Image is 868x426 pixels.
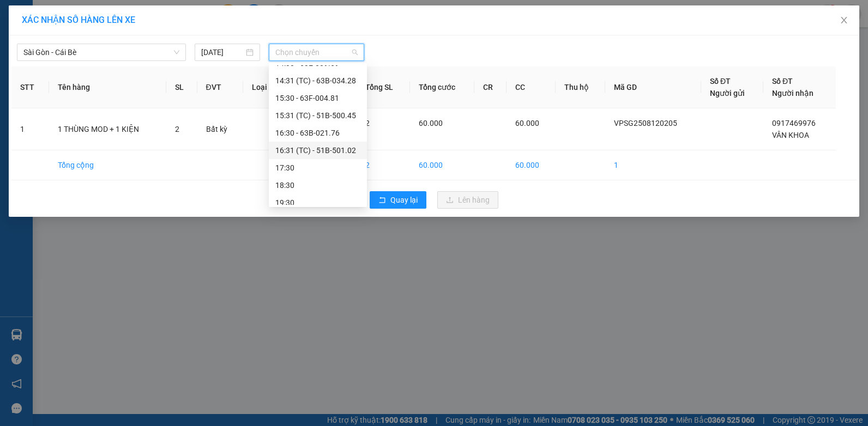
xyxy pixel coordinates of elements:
[275,75,360,87] div: 14:31 (TC) - 63B-034.28
[515,119,539,127] span: 60.000
[23,44,179,60] span: Sài Gòn - Cái Bè
[710,89,745,98] span: Người gửi
[507,150,556,180] td: 60.000
[49,66,166,108] th: Tên hàng
[772,89,813,98] span: Người nhận
[197,108,243,150] td: Bất kỳ
[772,77,793,86] span: Số ĐT
[275,44,357,60] span: Chọn chuyến
[370,191,426,209] button: rollbackQuay lại
[275,162,360,174] div: 17:30
[410,150,474,180] td: 60.000
[49,150,166,180] td: Tổng cộng
[378,196,386,205] span: rollback
[11,66,49,108] th: STT
[22,15,135,25] span: XÁC NHẬN SỐ HÀNG LÊN XE
[275,144,360,156] div: 16:31 (TC) - 51B-501.02
[175,125,179,133] span: 2
[772,119,816,127] span: 0917469976
[357,150,411,180] td: 2
[507,66,556,108] th: CC
[474,66,507,108] th: CR
[357,66,411,108] th: Tổng SL
[166,66,197,108] th: SL
[365,119,370,127] span: 2
[243,66,305,108] th: Loại hàng
[275,179,360,191] div: 18:30
[419,119,443,127] span: 60.000
[275,109,360,121] div: 15:31 (TC) - 51B-500.45
[556,66,605,108] th: Thu hộ
[437,191,498,209] button: uploadLên hàng
[605,66,701,108] th: Mã GD
[201,46,244,58] input: 12/08/2025
[11,108,49,150] td: 1
[410,66,474,108] th: Tổng cước
[840,16,848,25] span: close
[49,108,166,150] td: 1 THÙNG MOD + 1 KIỆN
[605,150,701,180] td: 1
[829,5,859,36] button: Close
[197,66,243,108] th: ĐVT
[275,92,360,104] div: 15:30 - 63F-004.81
[390,194,418,206] span: Quay lại
[275,197,360,209] div: 19:30
[614,119,677,127] span: VPSG2508120205
[275,127,360,139] div: 16:30 - 63B-021.76
[772,131,809,139] span: VÂN KHOA
[710,77,731,86] span: Số ĐT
